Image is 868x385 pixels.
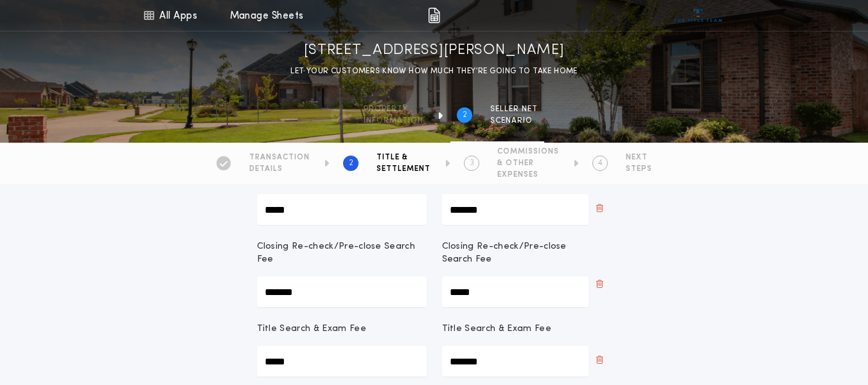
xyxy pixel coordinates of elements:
h2: 2 [349,158,353,168]
input: Title Search & Exam Fee [257,346,427,377]
p: Title Search & Exam Fee [257,323,366,336]
input: Closing Re-check/Pre-close Search Fee [257,276,427,307]
input: Abstract Fee [442,194,589,225]
input: Closing Re-check/Pre-close Search Fee [442,276,589,307]
p: Title Search & Exam Fee [442,323,551,336]
h2: 2 [463,110,467,120]
input: Title Search & Exam Fee [442,346,589,377]
span: COMMISSIONS [497,147,559,157]
p: Closing Re-check/Pre-close Search Fee [257,240,427,266]
p: Closing Re-check/Pre-close Search Fee [442,240,589,266]
img: vs-icon [674,9,722,22]
img: img [428,8,440,23]
input: Abstract Fee [257,194,427,225]
span: SCENARIO [490,116,538,126]
span: DETAILS [249,164,310,174]
p: LET YOUR CUSTOMERS KNOW HOW MUCH THEY’RE GOING TO TAKE HOME [290,65,578,78]
h2: 3 [470,158,474,168]
span: STEPS [626,164,652,174]
span: Property [364,104,423,114]
span: EXPENSES [497,170,559,180]
span: & OTHER [497,158,559,168]
h2: 4 [598,158,603,168]
span: TRANSACTION [249,152,310,163]
h1: [STREET_ADDRESS][PERSON_NAME] [304,40,565,61]
span: information [364,116,423,126]
span: SELLER NET [490,104,538,114]
span: NEXT [626,152,652,163]
span: SETTLEMENT [376,164,430,174]
span: TITLE & [376,152,430,163]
